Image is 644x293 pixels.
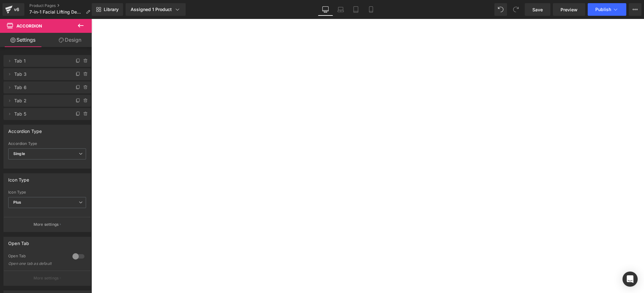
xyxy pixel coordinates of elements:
div: Open Tab [8,237,29,246]
b: Plus [13,200,22,205]
div: Icon Type [8,174,29,182]
span: Tab 1 [14,55,67,67]
a: New Library [92,3,123,16]
a: Tablet [348,3,363,16]
div: Open Tab [8,254,66,260]
span: Tab 2 [14,95,67,107]
span: Accordion [16,23,42,28]
div: Icon Type [8,190,86,194]
a: Desktop [318,3,333,16]
button: Redo [510,3,522,16]
a: Laptop [333,3,348,16]
a: Design [47,33,93,47]
b: Single [13,151,25,156]
div: Assigned 1 Product [131,6,181,13]
button: Publish [588,3,626,16]
div: Open Intercom Messenger [622,272,638,287]
span: Tab 5 [14,108,67,120]
a: v6 [3,3,24,16]
span: Publish [595,7,611,12]
p: More settings [34,222,59,227]
a: Mobile [363,3,379,16]
button: Undo [494,3,507,16]
span: 7-in-1 Facial Lifting Device [29,9,83,15]
a: Product Pages [29,3,95,8]
div: Accordion Type [8,125,42,134]
button: More settings [4,271,90,285]
a: Preview [553,3,585,16]
button: More settings [4,217,90,232]
span: Tab 6 [14,81,67,93]
div: Accordion Type [8,141,86,146]
span: Preview [560,6,578,13]
p: More settings [34,275,59,281]
span: Library [104,7,119,12]
div: v6 [13,5,21,14]
span: Save [532,6,543,13]
button: More [629,3,641,16]
div: Open one tab as default [8,261,65,266]
span: Tab 3 [14,68,67,80]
